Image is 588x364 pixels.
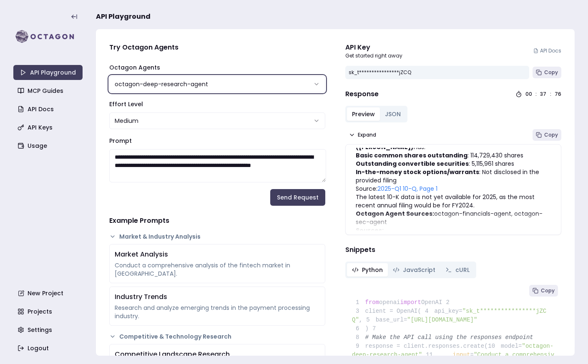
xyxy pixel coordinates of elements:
[356,160,469,168] strong: Outstanding convertible securities
[533,67,561,78] button: Copy
[358,132,376,138] span: Expand
[115,249,320,259] div: Market Analysis
[115,349,320,359] div: Competitive Landscape Research
[442,298,455,307] span: 2
[379,299,400,306] span: openai
[377,184,437,193] a: 2025-Q1 10-Q, Page 1
[270,189,325,206] button: Send Request
[369,324,382,333] span: 7
[455,266,470,274] span: cURL
[109,332,325,341] button: Competitive & Technology Research
[347,107,380,121] button: Preview
[352,333,365,342] span: 8
[362,316,376,324] span: 5
[109,63,160,72] label: Octagon Agents
[376,317,407,323] span: base_url=
[533,129,561,141] button: Copy
[541,287,555,294] span: Copy
[535,91,537,97] div: :
[356,209,434,218] strong: Octagon Agent Sources:
[109,232,325,241] button: Market & Industry Analysis
[96,12,151,22] span: API Playground
[345,52,402,59] p: Get started right away
[109,216,325,226] h4: Example Prompts
[488,342,501,351] span: 10
[345,42,402,52] div: API Key
[356,184,551,193] p: Source:
[356,193,551,209] p: The latest 10-K data is not yet available for 2025, as the most recent annual filing would be for...
[501,343,522,349] span: model=
[550,91,551,97] div: :
[403,266,435,274] span: JavaScript
[544,132,558,138] span: Copy
[13,65,83,80] a: API Playground
[14,304,83,319] a: Projects
[352,298,365,307] span: 1
[525,91,532,97] div: 00
[345,129,379,141] button: Expand
[356,209,551,226] p: octagon-financials-agent, octagon-sec-agent
[356,168,479,176] strong: In-the-money stock options/warrants
[529,285,558,297] button: Copy
[533,47,561,54] a: API Docs
[362,266,383,274] span: Python
[352,342,365,351] span: 9
[407,317,477,323] span: "[URL][DOMAIN_NAME]"
[365,299,379,306] span: from
[14,286,83,301] a: New Project
[470,352,474,358] span: =
[109,42,325,52] h4: Try Octagon Agents
[352,343,488,349] span: response = client.responses.create(
[109,100,143,108] label: Effort Level
[365,334,533,341] span: # Make the API call using the responses endpoint
[356,151,551,160] li: : 114,729,430 shares
[540,91,547,97] div: 37
[356,160,551,168] li: : 5,115,961 shares
[434,308,462,314] span: api_key=
[356,168,551,184] li: : Not disclosed in the provided filing
[425,351,439,359] span: 11
[421,299,442,306] span: OpenAI
[115,304,320,320] div: Research and analyze emerging trends in the payment processing industry.
[356,151,467,160] strong: Basic common shares outstanding
[453,352,470,358] span: input
[380,107,406,121] button: JSON
[400,299,421,306] span: import
[345,89,379,99] h4: Response
[14,341,83,356] a: Logout
[352,308,421,314] span: client = OpenAI(
[422,352,425,358] span: ,
[109,137,132,145] label: Prompt
[544,69,558,76] span: Copy
[352,324,365,333] span: 6
[115,261,320,278] div: Conduct a comprehensive analysis of the fintech market in [GEOGRAPHIC_DATA].
[352,325,369,332] span: )
[356,226,384,234] strong: Sources:
[14,120,83,135] a: API Keys
[14,83,83,98] a: MCP Guides
[115,292,320,302] div: Industry Trends
[359,317,362,323] span: ,
[421,307,435,316] span: 4
[14,138,83,153] a: Usage
[14,322,83,337] a: Settings
[345,245,561,255] h4: Snippets
[555,91,561,97] div: 76
[13,28,83,45] img: logo-rect-yK7x_WSZ.svg
[14,102,83,117] a: API Docs
[352,307,365,316] span: 3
